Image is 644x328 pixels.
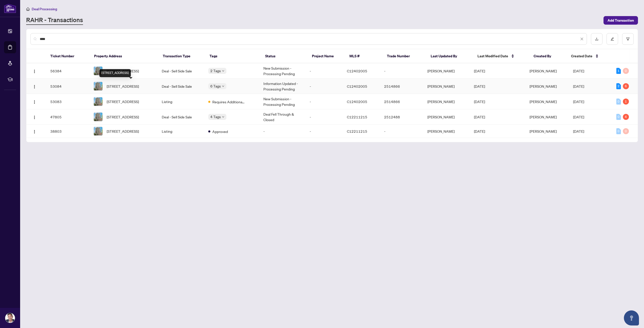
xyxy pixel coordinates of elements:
span: 4 Tags [210,114,221,120]
th: Tags [206,49,261,63]
td: - [259,125,306,138]
span: [DATE] [573,129,584,133]
button: filter [622,33,634,45]
td: - [380,63,423,79]
img: Logo [32,85,36,89]
span: [PERSON_NAME] [530,129,557,133]
div: 0 [623,128,629,134]
td: Information Updated - Processing Pending [259,79,306,94]
img: Logo [32,69,36,73]
td: - [306,94,343,109]
span: C12211215 [347,129,367,133]
td: 56384 [46,63,90,79]
td: New Submission - Processing Pending [259,63,306,79]
img: thumbnail-img [94,127,102,135]
span: [DATE] [474,115,485,119]
button: edit [607,33,618,45]
span: close [580,37,584,41]
th: Ticket Number [46,49,90,63]
img: Profile Icon [5,313,15,323]
td: 2512488 [380,109,423,125]
img: Logo [32,115,36,119]
span: [STREET_ADDRESS] [107,128,139,134]
div: 0 [616,99,621,105]
td: [PERSON_NAME] [423,109,470,125]
td: 53084 [46,79,90,94]
span: [PERSON_NAME] [530,115,557,119]
button: Logo [30,82,38,90]
td: [PERSON_NAME] [423,125,470,138]
span: [DATE] [474,99,485,104]
span: [DATE] [573,115,584,119]
button: Add Transaction [603,16,638,25]
td: 2514866 [380,79,423,94]
td: Deal - Sell Side Sale [158,109,204,125]
span: [DATE] [474,129,485,133]
td: Deal Fell Through & Closed [259,109,306,125]
td: 53083 [46,94,90,109]
span: C12402005 [347,69,367,73]
img: Logo [32,130,36,134]
td: [PERSON_NAME] [423,94,470,109]
img: logo [4,4,16,13]
button: Open asap [624,310,639,325]
div: 2 [616,83,621,89]
div: 0 [623,68,629,74]
button: Logo [30,113,38,121]
td: - [306,109,343,125]
td: Deal - Sell Side Sale [158,63,204,79]
td: 47805 [46,109,90,125]
span: [DATE] [573,84,584,88]
button: Logo [30,98,38,106]
span: [STREET_ADDRESS] [107,99,139,104]
div: 1 [623,99,629,105]
div: [STREET_ADDRESS] [99,69,131,77]
button: Logo [30,127,38,135]
img: thumbnail-img [94,113,102,121]
span: down [222,70,224,72]
img: Logo [32,100,36,104]
div: 6 [623,83,629,89]
th: Project Name [308,49,345,63]
span: [DATE] [573,99,584,104]
img: thumbnail-img [94,67,102,75]
td: - [380,125,423,138]
th: Trade Number [383,49,427,63]
th: Transaction Type [159,49,206,63]
span: [PERSON_NAME] [530,99,557,104]
span: [STREET_ADDRESS] [107,83,139,89]
span: [DATE] [474,69,485,73]
span: Created Date [571,53,592,59]
button: download [591,33,602,45]
span: [PERSON_NAME] [530,69,557,73]
span: download [595,37,598,41]
th: Last Modified Date [473,49,530,63]
span: [PERSON_NAME] [530,84,557,88]
span: [STREET_ADDRESS] [107,114,139,120]
div: 0 [616,128,621,134]
span: [DATE] [474,84,485,88]
img: thumbnail-img [94,82,102,90]
span: C12211215 [347,115,367,119]
span: C12402005 [347,84,367,88]
span: C12402005 [347,99,367,104]
div: 1 [616,68,621,74]
th: Status [261,49,308,63]
span: Requires Additional Docs [212,99,245,105]
td: 2514866 [380,94,423,109]
span: Add Transaction [608,16,634,24]
span: down [222,85,224,87]
span: [DATE] [573,69,584,73]
div: 4 [623,114,629,120]
th: Last Updated By [427,49,473,63]
span: 6 Tags [210,83,221,89]
span: 2 Tags [210,68,221,74]
th: Created By [530,49,567,63]
span: down [222,116,224,118]
span: Last Modified Date [477,53,508,59]
button: Logo [30,67,38,75]
td: - [306,125,343,138]
span: [STREET_ADDRESS] [107,68,139,74]
td: New Submission - Processing Pending [259,94,306,109]
td: Listing [158,125,204,138]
